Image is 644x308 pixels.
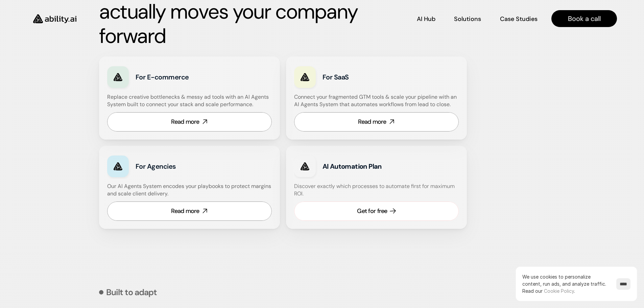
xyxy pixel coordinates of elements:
span: Read our . [522,288,575,294]
strong: AI Automation Plan [323,162,382,171]
a: Solutions [454,13,481,25]
h3: For Agencies [136,162,228,171]
div: Read more [171,207,199,215]
nav: Main navigation [86,10,617,27]
a: Book a call [551,10,617,27]
p: Book a call [568,14,601,23]
h4: Replace creative bottlenecks & messy ad tools with an AI Agents System built to connect your stac... [107,93,270,109]
a: Read more [107,202,272,221]
p: Built to adapt [106,288,157,297]
h3: For E-commerce [136,72,228,82]
h4: Our AI Agents System encodes your playbooks to protect margins and scale client delivery. [107,183,272,198]
div: Read more [358,118,386,126]
a: Case Studies [500,13,538,25]
h4: Connect your fragmented GTM tools & scale your pipeline with an AI Agents System that automates w... [294,93,462,109]
a: Get for free [294,202,459,221]
p: Case Studies [500,15,538,23]
a: AI Hub [417,13,435,25]
a: Read more [294,112,459,132]
a: Cookie Policy [544,288,574,294]
p: We use cookies to personalize content, run ads, and analyze traffic. [522,273,610,294]
h3: For SaaS [323,72,415,82]
p: Solutions [454,15,481,23]
div: Read more [171,118,199,126]
p: AI Hub [417,15,435,23]
a: Read more [107,112,272,132]
div: Get for free [357,207,387,215]
h4: Discover exactly which processes to automate first for maximum ROI. [294,183,459,198]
